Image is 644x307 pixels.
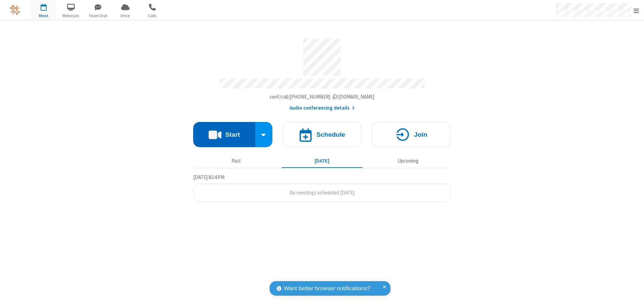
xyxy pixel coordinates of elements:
[270,94,375,100] span: Copy my meeting room link
[372,122,451,147] button: Join
[193,122,255,147] button: Start
[58,13,84,19] span: Webinars
[270,93,375,101] button: Copy my meeting room linkCopy my meeting room link
[316,131,345,138] h4: Schedule
[86,13,111,19] span: Team Chat
[225,131,240,138] h4: Start
[282,155,363,167] button: [DATE]
[282,122,362,147] button: Schedule
[140,13,165,19] span: Calls
[289,104,355,112] button: Audio conferencing details
[193,174,224,180] span: [DATE] 8:14 PM
[193,173,451,202] section: Today's Meetings
[368,155,448,167] button: Upcoming
[284,284,370,293] span: Want better browser notifications?
[113,13,138,19] span: Drive
[255,122,273,147] div: Start conference options
[196,155,277,167] button: Past
[10,5,20,15] img: QA Selenium DO NOT DELETE OR CHANGE
[31,13,56,19] span: Meet
[414,131,427,138] h4: Join
[193,33,451,112] section: Account details
[289,189,355,196] span: No meetings scheduled [DATE]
